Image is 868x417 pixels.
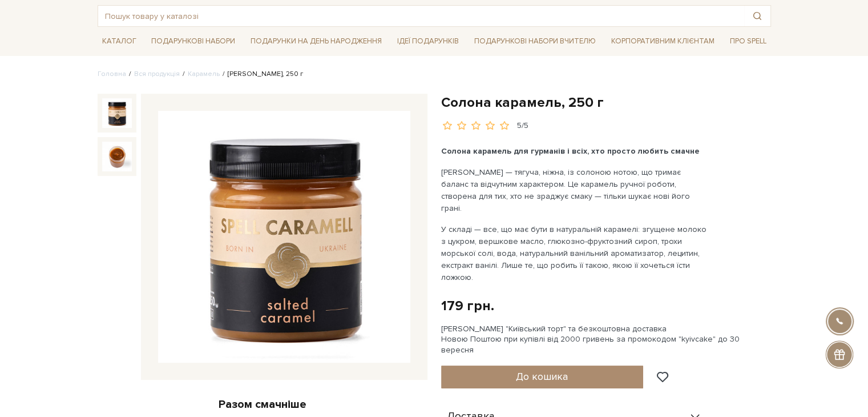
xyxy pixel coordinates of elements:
a: Каталог [98,33,141,50]
a: Корпоративним клієнтам [607,33,719,50]
button: Пошук товару у каталозі [744,6,770,26]
p: У складі — все, що має бути в натуральній карамелі: згущене молоко з цукром, вершкове масло, глюк... [441,223,709,283]
h1: Солона карамель, 250 г [441,94,771,111]
img: Солона карамель, 250 г [102,142,132,171]
a: Ідеї подарунків [393,33,463,50]
img: Солона карамель, 250 г [158,111,410,363]
a: Карамель [188,70,220,78]
p: [PERSON_NAME] — тягуча, ніжна, із солоною нотою, що тримає баланс та відчутним характером. Це кар... [441,166,709,214]
a: Вся продукція [134,70,180,78]
img: Солона карамель, 250 г [102,98,132,128]
div: 5/5 [517,121,528,131]
a: Подарункові набори Вчителю [470,31,600,51]
a: Подарунки на День народження [246,33,386,50]
div: [PERSON_NAME] "Київський торт" та безкоштовна доставка Новою Поштою при купівлі від 2000 гривень ... [441,324,771,355]
a: Подарункові набори [147,33,240,50]
a: Головна [98,70,126,78]
input: Пошук товару у каталозі [98,6,744,26]
a: Про Spell [725,33,770,50]
button: До кошика [441,366,644,388]
li: [PERSON_NAME], 250 г [220,69,303,79]
span: До кошика [516,370,568,383]
b: Солона карамель для гурманів і всіх, хто просто любить смачне [441,146,700,156]
div: Разом смачніше [98,397,427,412]
div: 179 грн. [441,297,494,315]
